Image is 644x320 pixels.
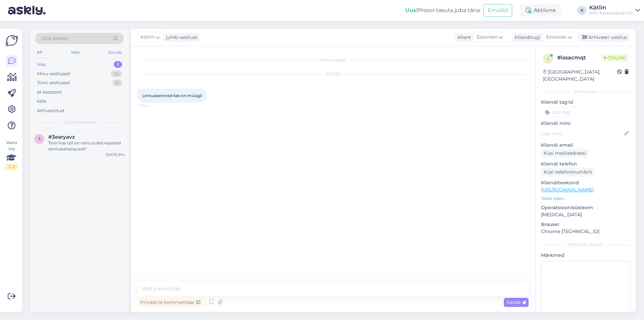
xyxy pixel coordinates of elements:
div: Arhiveeri vestlus [578,33,630,42]
div: Proovi tasuta juba täna: [405,6,481,14]
div: Küsi meiliaadressi [541,149,589,158]
p: [MEDICAL_DATA] [541,211,631,218]
p: Märkmed [541,252,631,259]
div: Kõik [37,98,47,105]
div: Klienditugi [512,34,540,41]
button: Emailid [483,4,512,17]
input: Lisa tag [541,107,631,117]
p: Chrome [TECHNICAL_ID] [541,228,631,235]
span: Online [601,54,629,61]
div: Aktiivne [520,4,561,16]
div: [PERSON_NAME] [541,242,631,248]
div: 1 [114,61,122,68]
span: Saada [506,299,526,305]
div: [DATE] [138,71,529,77]
a: [URL][DOMAIN_NAME] [541,187,594,193]
span: Estonian [477,34,497,41]
input: Lisa nimi [541,130,623,137]
span: Linnuseemned kas on müügil [142,93,202,98]
div: Tere! Kas teil on veini pudeli kapsleid termokahanevaid? [48,140,125,152]
div: Minu vestlused [37,71,70,77]
p: Kliendi telefon [541,161,631,168]
div: Privaatne kommentaar [138,298,203,307]
div: Kliendi info [541,89,631,95]
div: Klient [455,34,471,41]
div: [DATE] 8:14 [106,152,125,157]
div: [GEOGRAPHIC_DATA], [GEOGRAPHIC_DATA] [543,68,617,83]
span: 11:44 [140,103,165,108]
p: Brauser [541,221,631,228]
div: KPG Kaubanduse OÜ [589,10,633,16]
div: Vaata siia [5,140,17,170]
div: K [577,6,587,15]
div: Küsi telefoninumbrit [541,168,595,177]
div: Vestlus algas [138,57,529,63]
span: Otsi kliente [42,35,68,42]
div: 0 [112,80,122,86]
p: Kliendi tag'id [541,99,631,106]
b: Uus! [405,7,418,13]
span: Uued vestlused [64,119,95,125]
div: 2 / 3 [5,164,17,170]
span: Estonian [546,34,567,41]
div: Arhiveeritud [37,107,64,114]
a: KätlinKPG Kaubanduse OÜ [589,5,640,16]
img: Askly Logo [5,34,18,47]
p: Klienditeekond [541,179,631,186]
div: Socials [107,48,123,57]
p: Kliendi nimi [541,120,631,127]
div: AI Assistent [37,89,62,96]
div: Web [69,48,81,57]
span: 3 [38,136,41,141]
p: Kliendi email [541,142,631,149]
span: i [547,56,549,61]
div: Uus [37,61,46,68]
div: All [36,48,43,57]
div: Tiimi vestlused [37,80,70,86]
div: Kätlin [589,5,633,10]
p: Operatsioonisüsteem [541,204,631,211]
span: #3earyavz [48,134,75,140]
p: Vaata edasi ... [541,195,631,201]
span: Kätlin [141,34,154,41]
div: juhib vestlust [163,34,198,41]
div: 14 [111,71,122,77]
div: # issacmqt [557,54,601,62]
